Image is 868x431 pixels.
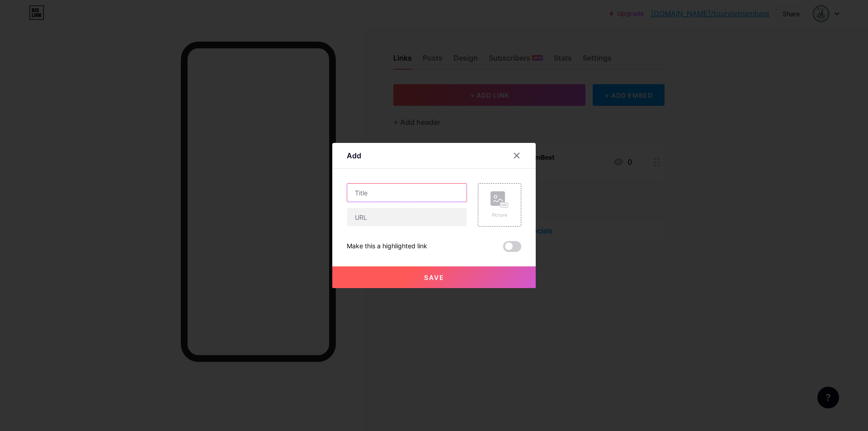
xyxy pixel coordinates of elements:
button: Save [332,266,536,288]
input: Title [347,184,467,202]
input: URL [347,208,467,226]
div: Picture [491,212,509,218]
div: Add [347,150,361,161]
div: Make this a highlighted link [347,241,427,252]
span: Save [424,274,444,281]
